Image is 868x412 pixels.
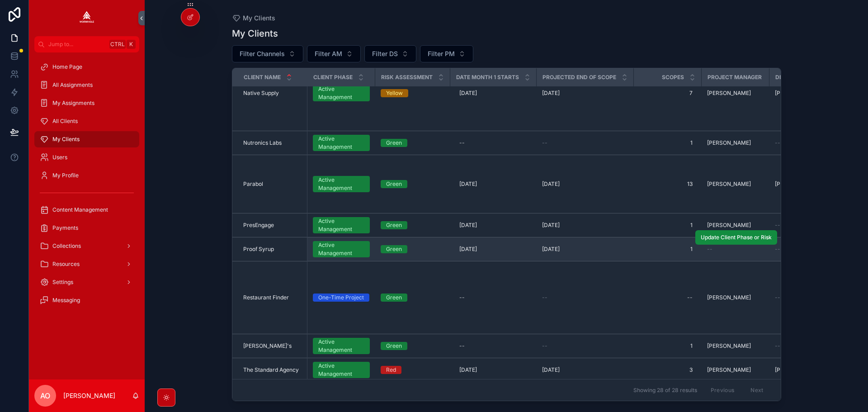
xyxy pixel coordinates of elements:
a: My Profile [34,167,139,184]
div: Active Management [318,217,364,233]
a: [DATE] [542,180,628,188]
a: [PERSON_NAME] [707,90,764,97]
a: Content Management [34,202,139,218]
a: -- [775,222,833,229]
a: Active Management [313,241,370,257]
span: Settings [52,279,73,286]
span: [PERSON_NAME] [707,222,751,229]
a: Restaurant Finder [243,294,302,301]
span: 1 [643,222,693,229]
a: [PERSON_NAME] [707,139,764,147]
span: [PERSON_NAME] [775,366,819,374]
span: Native Supply [243,90,279,97]
a: Green [381,221,445,229]
span: My Clients [52,136,80,143]
span: Users [52,154,67,161]
div: Active Management [318,241,364,257]
a: [DATE] [542,90,628,97]
a: Green [381,180,445,188]
a: My Clients [232,14,275,23]
a: [DATE] [456,242,531,256]
a: Users [34,149,139,166]
span: 1 [643,246,693,253]
span: All Assignments [52,81,93,89]
span: Showing 28 of 28 results [633,387,697,394]
a: Messaging [34,292,139,308]
span: My Clients [243,14,275,23]
span: PresEngage [243,222,274,229]
a: [PERSON_NAME] [707,294,764,301]
span: [PERSON_NAME] [775,90,819,97]
span: -- [775,139,780,147]
span: Update Client Phase or Risk [701,234,772,241]
button: Select Button [364,45,416,62]
a: 7 [639,86,696,100]
span: Content Management [52,206,108,213]
a: -- [639,290,696,305]
span: AO [40,390,50,401]
a: The Standard Agency [243,366,302,374]
span: [PERSON_NAME] [707,294,751,301]
span: Client Name [244,74,281,81]
a: All Assignments [34,77,139,93]
a: Proof Syrup [243,246,302,253]
a: Active Management [313,176,370,192]
span: 1 [643,342,693,350]
a: Home Page [34,59,139,75]
span: Messaging [52,297,80,304]
a: 1 [639,339,696,353]
a: 1 [639,218,696,232]
a: Active Management [313,85,370,101]
a: [DATE] [542,366,628,374]
a: Red [381,366,445,374]
span: Project Manager [708,74,762,81]
span: My Assignments [52,99,94,107]
img: App logo [80,11,94,25]
span: Filter Channels [240,49,285,58]
a: Payments [34,220,139,236]
a: 1 [639,242,696,256]
a: My Assignments [34,95,139,111]
a: -- [456,339,531,353]
span: [PERSON_NAME]'s [243,342,292,350]
button: Jump to...CtrlK [34,36,139,52]
a: Collections [34,238,139,254]
span: [DATE] [459,246,477,253]
span: Client Phase [313,74,353,81]
div: Yellow [386,89,403,97]
span: [PERSON_NAME] [707,342,751,350]
span: -- [775,342,780,350]
span: [DATE] [459,366,477,374]
span: [DATE] [459,180,477,188]
a: -- [775,246,833,253]
div: Active Management [318,362,364,378]
a: 13 [639,177,696,191]
span: The Standard Agency [243,366,299,374]
span: My Profile [52,172,79,179]
span: [PERSON_NAME] [707,139,751,147]
div: -- [459,294,465,301]
button: Update Client Phase or Risk [695,230,777,245]
span: Digital Strategist [775,74,832,81]
div: Active Management [318,176,364,192]
a: [PERSON_NAME] [707,342,764,350]
span: -- [775,294,780,301]
button: Select Button [307,45,361,62]
span: -- [542,294,547,301]
span: Risk Assessment [381,74,433,81]
div: Green [386,342,402,350]
button: Select Button [420,45,473,62]
span: All Clients [52,118,78,125]
a: Yellow [381,89,445,97]
a: Settings [34,274,139,290]
a: [PERSON_NAME] [775,180,833,188]
span: [DATE] [542,90,560,97]
span: [DATE] [542,366,560,374]
h1: My Clients [232,27,278,40]
a: -- [542,139,628,147]
span: Home Page [52,63,82,71]
a: My Clients [34,131,139,147]
a: 1 [639,136,696,150]
a: One-Time Project [313,294,370,302]
a: Green [381,139,445,147]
